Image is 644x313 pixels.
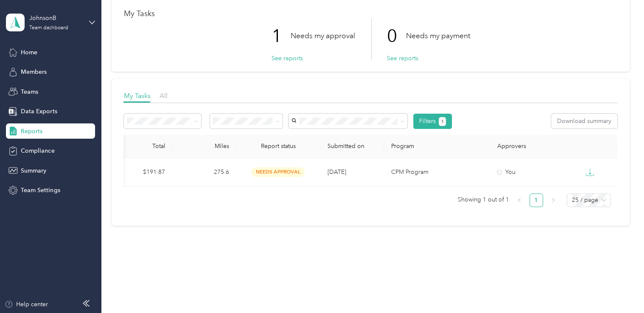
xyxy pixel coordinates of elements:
[490,135,575,158] th: Approvers
[413,114,452,129] button: Filters1
[29,14,82,22] div: JohnsonB
[5,300,48,309] button: Help center
[384,135,490,158] th: Program
[21,186,60,195] span: Team Settings
[21,48,37,57] span: Home
[123,92,150,100] span: My Tasks
[546,193,560,207] li: Next Page
[439,117,446,126] button: 1
[21,127,42,136] span: Reports
[406,31,470,41] p: Needs my payment
[251,167,305,177] span: needs approval
[572,194,606,207] span: 25 / page
[21,87,38,96] span: Teams
[551,198,556,203] span: right
[567,193,611,207] div: Page Size
[320,135,384,158] th: Submitted on
[271,18,290,54] p: 1
[441,118,443,126] span: 1
[529,193,543,207] li: 1
[271,54,302,63] button: See reports
[512,193,526,207] button: left
[327,168,346,176] span: [DATE]
[21,67,47,76] span: Members
[108,158,172,187] td: $191.87
[172,158,235,187] td: 275.6
[159,92,167,100] span: All
[21,166,46,175] span: Summary
[458,193,509,206] span: Showing 1 out of 1
[242,143,314,150] span: Report status
[29,25,68,31] div: Team dashboard
[386,18,406,54] p: 0
[596,265,644,313] iframe: Everlance-gr Chat Button Frame
[21,146,54,155] span: Compliance
[546,193,560,207] button: right
[512,193,526,207] li: Previous Page
[497,168,568,177] div: You
[386,54,418,63] button: See reports
[391,168,483,177] p: CPM Program
[517,198,522,203] span: left
[123,9,617,18] h1: My Tasks
[290,31,355,41] p: Needs my approval
[530,194,543,207] a: 1
[115,143,165,150] div: Total
[21,107,57,116] span: Data Exports
[179,143,229,150] div: Miles
[551,114,617,129] button: Download summary
[384,158,490,187] td: CPM Program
